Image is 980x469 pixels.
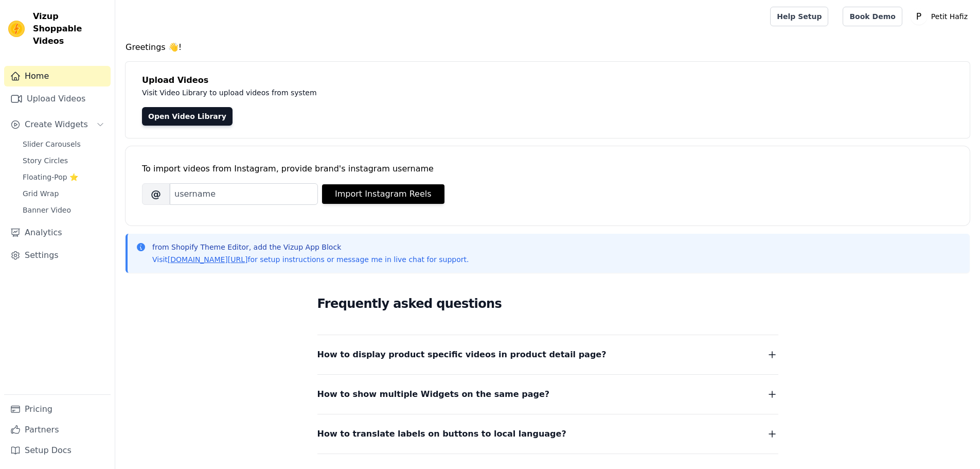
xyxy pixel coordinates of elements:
[4,420,111,440] a: Partners
[23,155,68,166] span: Story Circles
[317,348,778,362] button: How to display product specific videos in product detail page?
[8,21,25,37] img: Vizup
[4,245,111,266] a: Settings
[142,163,953,175] div: To import videos from Instagram, provide brand's instagram username
[322,184,444,204] button: Import Instagram Reels
[317,293,778,314] h2: Frequently asked questions
[16,170,111,184] a: Floating-Pop ⭐
[16,186,111,201] a: Grid Wrap
[317,387,550,402] span: How to show multiple Widgets on the same page?
[142,107,233,126] a: Open Video Library
[4,66,111,86] a: Home
[142,74,953,86] h4: Upload Videos
[843,7,902,26] a: Book Demo
[4,222,111,243] a: Analytics
[23,205,71,215] span: Banner Video
[16,137,111,151] a: Slider Carousels
[142,183,170,205] span: @
[770,7,828,26] a: Help Setup
[23,172,78,182] span: Floating-Pop ⭐
[33,10,106,47] span: Vizup Shoppable Videos
[152,242,469,252] p: from Shopify Theme Editor, add the Vizup App Block
[4,399,111,420] a: Pricing
[23,188,59,199] span: Grid Wrap
[4,89,111,109] a: Upload Videos
[152,254,469,265] p: Visit for setup instructions or message me in live chat for support.
[126,41,970,54] h4: Greetings 👋!
[317,427,778,441] button: How to translate labels on buttons to local language?
[927,7,972,26] p: Petit Hafiz
[23,139,81,149] span: Slider Carousels
[16,153,111,168] a: Story Circles
[317,387,778,402] button: How to show multiple Widgets on the same page?
[916,11,921,22] text: P
[4,114,111,135] button: Create Widgets
[4,440,111,461] a: Setup Docs
[142,86,603,99] p: Visit Video Library to upload videos from system
[25,118,88,131] span: Create Widgets
[16,203,111,217] a: Banner Video
[317,348,607,362] span: How to display product specific videos in product detail page?
[317,427,566,441] span: How to translate labels on buttons to local language?
[168,255,248,264] a: [DOMAIN_NAME][URL]
[170,183,318,205] input: username
[911,7,972,26] button: P Petit Hafiz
